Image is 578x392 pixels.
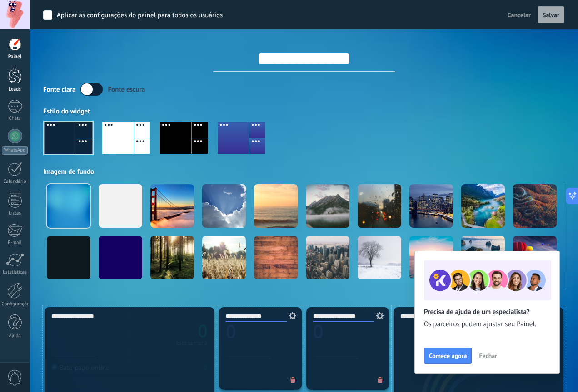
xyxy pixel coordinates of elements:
button: Cancelar [504,8,534,22]
span: Fechar [479,353,497,359]
span: Comece agora [429,353,467,359]
div: Leads [2,87,28,93]
button: Fechar [475,349,501,363]
div: Estilo do widget [43,107,564,116]
div: Ajuda [2,333,28,339]
div: Painel [2,54,28,60]
div: Fonte escura [108,85,145,94]
button: Comece agora [424,348,472,364]
h2: Precisa de ajuda de um especialista? [424,308,550,316]
span: Os parceiros podem ajustar seu Painel. [424,320,550,329]
div: E-mail [2,240,28,246]
div: WhatsApp [2,146,28,155]
div: Imagem de fundo [43,167,564,176]
div: Fonte clara [43,85,75,94]
div: Listas [2,211,28,216]
button: Salvar [538,6,564,24]
span: Cancelar [508,11,531,19]
span: Salvar [543,12,559,18]
div: Chats [2,116,28,122]
div: Configurações [2,301,28,307]
div: Calendário [2,179,28,185]
div: Aplicar as configurações do painel para todos os usuários [57,11,223,20]
div: Estatísticas [2,269,28,275]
